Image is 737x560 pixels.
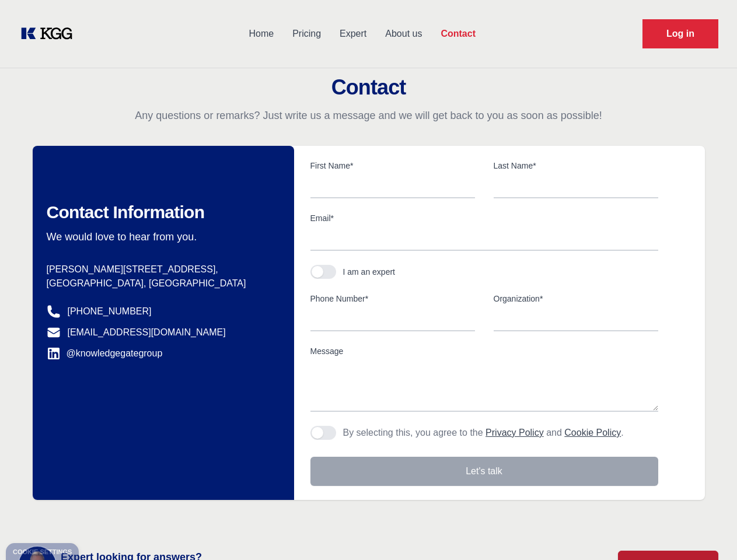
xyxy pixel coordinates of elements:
h2: Contact Information [47,202,275,223]
a: Cookie Policy [564,428,621,437]
p: [GEOGRAPHIC_DATA], [GEOGRAPHIC_DATA] [47,276,275,290]
label: Phone Number* [310,293,475,304]
p: We would love to hear from you. [47,230,275,244]
p: By selecting this, you agree to the and . [343,426,624,440]
a: KOL Knowledge Platform: Talk to Key External Experts (KEE) [19,24,82,43]
p: Any questions or remarks? Just write us a message and we will get back to you as soon as possible! [14,108,723,123]
label: First Name* [310,160,475,171]
a: Home [239,19,283,49]
div: Cookie settings [13,549,72,555]
div: I am an expert [343,266,396,278]
label: Message [310,345,658,357]
button: Let's talk [310,457,658,486]
a: [PHONE_NUMBER] [68,304,152,318]
label: Organization* [494,293,658,304]
a: Privacy Policy [485,428,544,437]
h2: Contact [14,76,723,99]
a: Contact [431,19,485,49]
iframe: Chat Widget [679,504,737,560]
label: Email* [310,212,658,224]
a: Expert [330,19,376,49]
a: Request Demo [642,19,718,48]
p: [PERSON_NAME][STREET_ADDRESS], [47,262,275,276]
a: [EMAIL_ADDRESS][DOMAIN_NAME] [68,325,226,339]
label: Last Name* [494,160,658,171]
a: Pricing [283,19,330,49]
a: @knowledgegategroup [47,346,163,360]
a: About us [376,19,431,49]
